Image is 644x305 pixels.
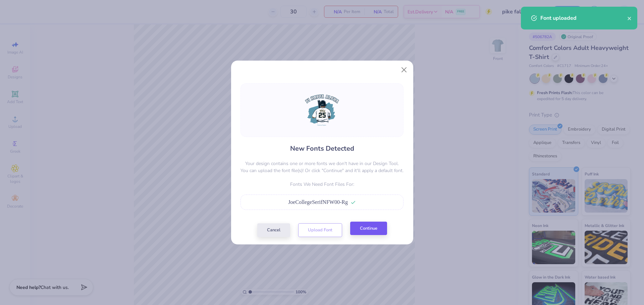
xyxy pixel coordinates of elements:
[397,64,410,76] button: Close
[288,199,348,205] span: JoeCollegeSerifNFW00-Rg
[627,14,632,22] button: close
[240,181,404,188] p: Fonts We Need Font Files For:
[290,144,354,153] h4: New Fonts Detected
[257,223,290,237] button: Cancel
[540,14,627,22] div: Font uploaded
[350,222,387,235] button: Continue
[240,160,404,174] p: Your design contains one or more fonts we don't have in our Design Tool. You can upload the font ...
